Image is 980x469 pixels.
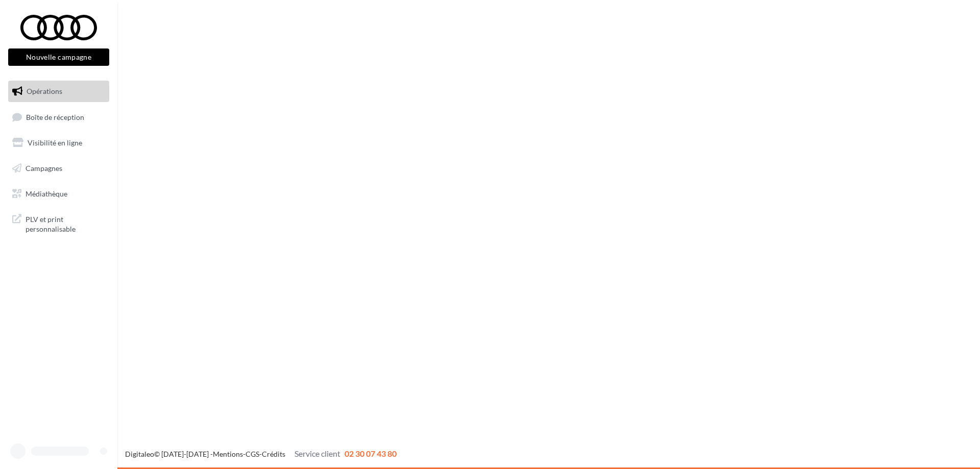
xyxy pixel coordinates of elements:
a: CGS [246,450,259,458]
span: Opérations [27,87,62,95]
a: Opérations [6,81,111,102]
a: Visibilité en ligne [6,132,111,154]
span: © [DATE]-[DATE] - - - [125,450,397,458]
a: Mentions [213,450,243,458]
a: PLV et print personnalisable [6,208,111,238]
a: Digitaleo [125,450,154,458]
span: Service client [295,449,340,458]
span: Campagnes [26,164,62,172]
span: Boîte de réception [26,112,84,121]
a: Crédits [262,450,285,458]
button: Nouvelle campagne [8,48,109,66]
a: Boîte de réception [6,106,111,128]
span: Visibilité en ligne [28,138,82,147]
a: Médiathèque [6,183,111,205]
span: Médiathèque [26,189,67,198]
a: Campagnes [6,158,111,179]
span: 02 30 07 43 80 [345,449,397,458]
span: PLV et print personnalisable [26,212,105,234]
